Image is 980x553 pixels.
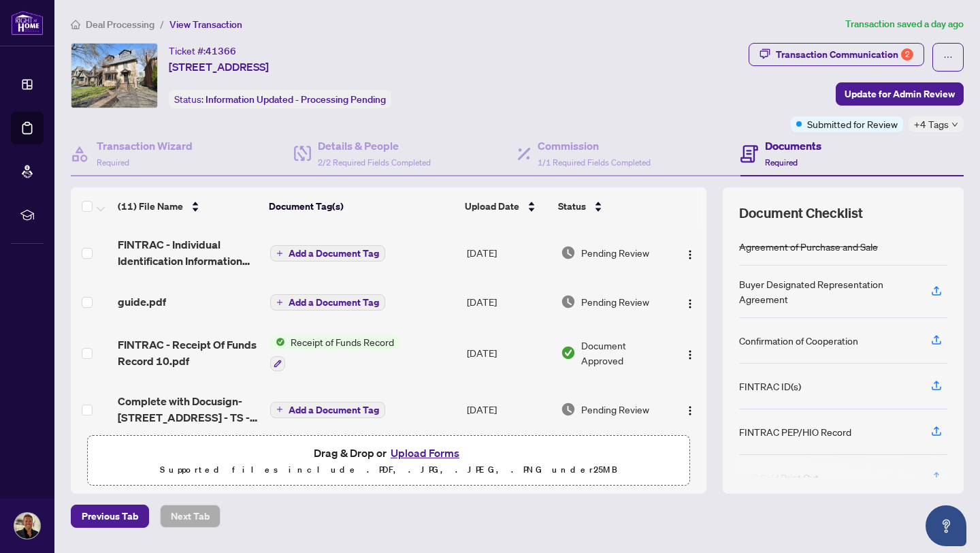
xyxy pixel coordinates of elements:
[581,402,649,417] span: Pending Review
[765,138,821,154] h4: Documents
[845,16,964,32] article: Transaction saved a day ago
[561,345,576,360] img: Document Status
[270,294,385,311] button: Add a Document Tag
[97,157,129,168] span: Required
[538,157,651,168] span: 1/1 Required Fields Completed
[314,444,463,462] span: Drag & Drop or
[845,83,955,105] span: Update for Admin Review
[951,121,958,128] span: down
[270,244,385,262] button: Add a Document Tag
[270,402,385,418] button: Add a Document Tag
[88,436,689,486] span: Drag & Drop orUpload FormsSupported files include .PDF, .JPG, .JPEG, .PNG under25MB
[206,45,236,57] span: 41366
[289,405,379,415] span: Add a Document Tag
[160,16,164,32] li: /
[270,334,285,349] img: Status Icon
[270,294,385,311] button: Add a Document Tag
[461,280,555,323] td: [DATE]
[118,336,259,369] span: FINTRAC - Receipt Of Funds Record 10.pdf
[169,18,242,31] span: View Transaction
[679,342,701,364] button: Logo
[276,299,283,306] span: plus
[112,187,263,225] th: (11) File Name
[943,52,953,62] span: ellipsis
[270,400,385,418] button: Add a Document Tag
[581,338,668,368] span: Document Approved
[538,138,651,154] h4: Commission
[270,245,385,262] button: Add a Document Tag
[679,398,701,420] button: Logo
[318,138,431,154] h4: Details & People
[11,10,44,35] img: logo
[461,225,555,280] td: [DATE]
[739,239,878,254] div: Agreement of Purchase and Sale
[461,382,555,437] td: [DATE]
[739,379,801,394] div: FINTRAC ID(s)
[270,334,399,371] button: Status IconReceipt of Funds Record
[685,349,696,360] img: Logo
[263,187,460,225] th: Document Tag(s)
[14,513,40,539] img: Profile Icon
[71,505,149,528] button: Previous Tab
[739,204,863,223] span: Document Checklist
[96,462,681,478] p: Supported files include .PDF, .JPG, .JPEG, .PNG under 25 MB
[118,199,183,214] span: (11) File Name
[836,82,964,106] button: Update for Admin Review
[914,116,949,132] span: +4 Tags
[86,18,154,31] span: Deal Processing
[926,505,966,546] button: Open asap
[160,505,220,528] button: Next Tab
[276,406,283,413] span: plus
[679,242,701,264] button: Logo
[71,44,157,108] img: IMG-W12117101_1.jpg
[285,334,399,349] span: Receipt of Funds Record
[561,245,576,260] img: Document Status
[206,93,386,106] span: Information Updated - Processing Pending
[558,199,586,214] span: Status
[685,405,696,416] img: Logo
[561,402,576,417] img: Document Status
[71,20,80,29] span: home
[739,276,915,306] div: Buyer Designated Representation Agreement
[169,43,236,59] div: Ticket #:
[289,249,379,258] span: Add a Document Tag
[776,44,913,65] div: Transaction Communication
[685,249,696,260] img: Logo
[561,294,576,309] img: Document Status
[459,187,553,225] th: Upload Date
[118,236,259,269] span: FINTRAC - Individual Identification Information Record 13.pdf
[749,43,924,66] button: Transaction Communication2
[169,59,269,75] span: [STREET_ADDRESS]
[82,505,138,527] span: Previous Tab
[465,199,519,214] span: Upload Date
[97,138,193,154] h4: Transaction Wizard
[118,393,259,426] span: Complete with Docusign- [STREET_ADDRESS] - TS - Agent to Review.pdf
[807,116,898,131] span: Submitted for Review
[581,245,649,260] span: Pending Review
[461,323,555,382] td: [DATE]
[739,424,851,439] div: FINTRAC PEP/HIO Record
[118,294,166,310] span: guide.pdf
[276,250,283,257] span: plus
[685,298,696,309] img: Logo
[169,90,391,108] div: Status:
[553,187,669,225] th: Status
[901,48,913,61] div: 2
[387,444,463,462] button: Upload Forms
[289,298,379,307] span: Add a Document Tag
[318,157,431,168] span: 2/2 Required Fields Completed
[679,291,701,313] button: Logo
[739,333,858,348] div: Confirmation of Cooperation
[581,294,649,309] span: Pending Review
[765,157,798,168] span: Required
